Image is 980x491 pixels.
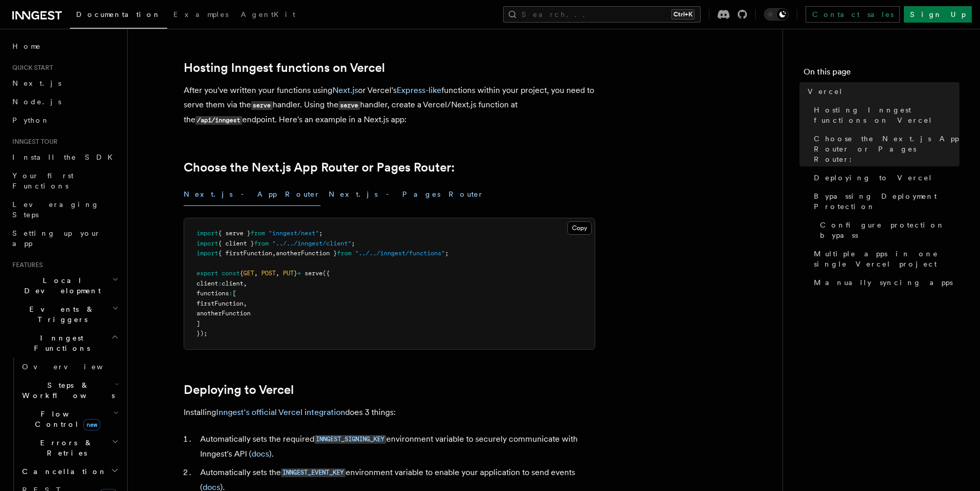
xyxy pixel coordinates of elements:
button: Flow Controlnew [18,405,121,433]
span: Home [12,41,41,51]
a: AgentKit [235,3,301,28]
span: ; [319,230,323,237]
button: Inngest Functions [8,329,121,357]
span: client [222,280,243,287]
button: Steps & Workflows [18,376,121,405]
a: Hosting Inngest functions on Vercel [810,101,959,129]
span: Documentation [76,10,161,18]
span: Steps & Workflows [18,380,115,401]
p: After you've written your functions using or Vercel's functions within your project, you need to ... [184,83,595,127]
button: Copy [567,221,592,235]
span: , [276,270,279,277]
span: { serve } [218,230,251,237]
span: Overview [22,363,128,371]
span: "../../inngest/client" [272,240,351,247]
a: Documentation [70,3,167,29]
span: anotherFunction [197,310,251,317]
span: Flow Control [18,409,113,429]
span: from [254,240,269,247]
span: [ [233,290,236,297]
a: Contact sales [806,6,900,23]
span: Choose the Next.js App Router or Pages Router: [814,134,959,164]
span: Cancellation [18,466,107,477]
a: Hosting Inngest functions on Vercel [184,61,385,75]
span: Multiple apps in one single Vercel project [814,249,959,269]
span: Quick start [8,64,53,72]
span: POST [261,270,276,277]
span: Manually syncing apps [814,277,953,288]
button: Local Development [8,271,121,300]
a: Node.js [8,92,121,111]
span: AgentKit [241,10,295,18]
span: from [337,250,351,257]
a: Your first Functions [8,166,121,195]
a: docs [252,449,269,459]
button: Next.js - Pages Router [329,183,484,206]
span: }); [197,330,207,337]
span: ({ [323,270,330,277]
span: : [229,290,233,297]
span: } [294,270,297,277]
button: Events & Triggers [8,300,121,329]
span: Examples [173,10,228,18]
code: INNGEST_EVENT_KEY [281,468,346,477]
a: INNGEST_SIGNING_KEY [314,434,386,444]
span: "inngest/next" [269,230,319,237]
span: : [218,280,222,287]
span: Bypassing Deployment Protection [814,191,959,212]
span: Your first Functions [12,172,74,190]
a: Next.js [8,74,121,92]
span: { firstFunction [218,250,272,257]
span: Features [8,261,43,269]
span: Events & Triggers [8,304,112,325]
a: Choose the Next.js App Router or Pages Router: [184,160,455,175]
span: Local Development [8,275,112,296]
kbd: Ctrl+K [671,9,694,20]
span: const [222,270,240,277]
a: Deploying to Vercel [184,383,294,397]
span: ; [445,250,449,257]
span: serve [305,270,323,277]
span: { [240,270,243,277]
span: , [254,270,258,277]
li: Automatically sets the required environment variable to securely communicate with Inngest's API ( ). [197,432,595,461]
span: import [197,250,218,257]
a: Vercel [804,82,959,101]
span: Configure protection bypass [820,220,959,240]
button: Errors & Retries [18,433,121,462]
a: Examples [167,3,235,28]
a: INNGEST_EVENT_KEY [281,467,346,477]
span: = [297,270,301,277]
span: Node.js [12,98,61,106]
span: , [243,280,247,287]
a: Sign Up [904,6,972,23]
code: serve [338,101,360,110]
span: Setting up your app [12,229,101,248]
span: Inngest Functions [8,333,111,353]
span: , [243,300,247,307]
span: "../../inngest/functions" [355,250,445,257]
span: Vercel [808,86,843,97]
button: Cancellation [18,462,121,481]
code: serve [251,101,273,110]
span: Install the SDK [12,153,119,161]
span: from [251,230,265,237]
a: Setting up your app [8,224,121,253]
a: Next.js [332,85,358,95]
a: Multiple apps in one single Vercel project [810,244,959,273]
span: firstFunction [197,300,243,307]
span: new [83,419,100,430]
a: Inngest's official Vercel integration [216,407,345,417]
span: , [272,250,276,257]
span: Errors & Retries [18,438,112,458]
span: Deploying to Vercel [814,173,933,183]
a: Choose the Next.js App Router or Pages Router: [810,129,959,168]
a: Home [8,37,121,55]
button: Search...Ctrl+K [503,6,701,23]
span: Python [12,116,50,124]
a: Python [8,111,121,129]
a: Install the SDK [8,148,121,166]
span: import [197,230,218,237]
a: Express-like [397,85,441,95]
span: functions [197,290,229,297]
